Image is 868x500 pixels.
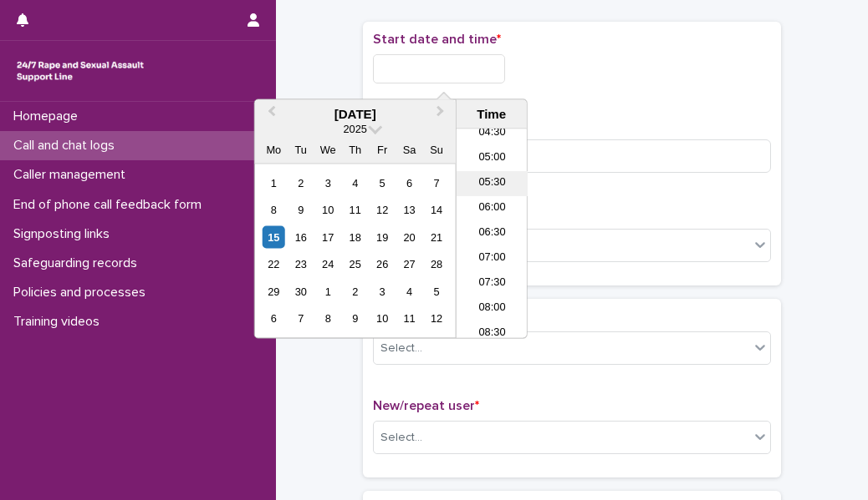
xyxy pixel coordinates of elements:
[289,253,312,275] div: Choose Tuesday, 23 September 2025
[263,139,285,161] div: Mo
[380,340,422,357] div: Select...
[263,225,285,248] div: Choose Monday, 15 September 2025
[457,221,528,246] li: 06:30
[398,307,421,330] div: Choose Saturday, 11 October 2025
[457,171,528,196] li: 05:30
[426,280,448,302] div: Choose Sunday, 5 October 2025
[289,280,312,302] div: Choose Tuesday, 30 September 2025
[263,199,285,221] div: Choose Monday, 8 September 2025
[461,107,523,122] div: Time
[371,307,394,330] div: Choose Friday, 10 October 2025
[343,123,366,135] span: 2025
[7,167,139,183] p: Caller management
[371,199,394,221] div: Choose Friday, 12 September 2025
[457,246,528,271] li: 07:00
[426,171,448,194] div: Choose Sunday, 7 September 2025
[317,199,340,221] div: Choose Wednesday, 10 September 2025
[7,314,113,330] p: Training videos
[426,139,448,161] div: Su
[263,253,285,275] div: Choose Monday, 22 September 2025
[457,196,528,221] li: 06:00
[380,429,422,447] div: Select...
[371,280,394,302] div: Choose Friday, 3 October 2025
[429,102,456,129] button: Next Month
[317,307,340,330] div: Choose Wednesday, 8 October 2025
[289,225,312,248] div: Choose Tuesday, 16 September 2025
[257,102,283,129] button: Previous Month
[263,280,285,302] div: Choose Monday, 29 September 2025
[344,280,366,302] div: Choose Thursday, 2 October 2025
[398,139,421,161] div: Sa
[7,255,151,271] p: Safeguarding records
[255,107,456,122] div: [DATE]
[373,33,501,46] span: Start date and time
[344,307,366,330] div: Choose Thursday, 9 October 2025
[457,146,528,171] li: 05:00
[260,169,450,332] div: month 2025-09
[344,171,366,194] div: Choose Thursday, 4 September 2025
[7,197,215,213] p: End of phone call feedback form
[7,138,128,154] p: Call and chat logs
[426,225,448,248] div: Choose Sunday, 21 September 2025
[344,253,366,275] div: Choose Thursday, 25 September 2025
[398,253,421,275] div: Choose Saturday, 27 September 2025
[289,199,312,221] div: Choose Tuesday, 9 September 2025
[371,253,394,275] div: Choose Friday, 26 September 2025
[344,139,366,161] div: Th
[371,171,394,194] div: Choose Friday, 5 September 2025
[398,280,421,302] div: Choose Saturday, 4 October 2025
[426,307,448,330] div: Choose Sunday, 12 October 2025
[289,307,312,330] div: Choose Tuesday, 7 October 2025
[426,199,448,221] div: Choose Sunday, 14 September 2025
[457,296,528,321] li: 08:00
[457,271,528,296] li: 07:30
[7,109,91,124] p: Homepage
[398,225,421,248] div: Choose Saturday, 20 September 2025
[373,399,479,412] span: New/repeat user
[289,139,312,161] div: Tu
[317,225,340,248] div: Choose Wednesday, 17 September 2025
[263,307,285,330] div: Choose Monday, 6 October 2025
[344,199,366,221] div: Choose Thursday, 11 September 2025
[371,225,394,248] div: Choose Friday, 19 September 2025
[398,171,421,194] div: Choose Saturday, 6 September 2025
[457,321,528,346] li: 08:30
[426,253,448,275] div: Choose Sunday, 28 September 2025
[457,121,528,146] li: 04:30
[398,199,421,221] div: Choose Saturday, 13 September 2025
[263,171,285,194] div: Choose Monday, 1 September 2025
[7,285,159,301] p: Policies and processes
[371,139,394,161] div: Fr
[317,171,340,194] div: Choose Wednesday, 3 September 2025
[289,171,312,194] div: Choose Tuesday, 2 September 2025
[344,225,366,248] div: Choose Thursday, 18 September 2025
[317,139,340,161] div: We
[317,280,340,302] div: Choose Wednesday, 1 October 2025
[13,54,147,88] img: rhQMoQhaT3yELyF149Cw
[317,253,340,275] div: Choose Wednesday, 24 September 2025
[7,226,123,242] p: Signposting links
